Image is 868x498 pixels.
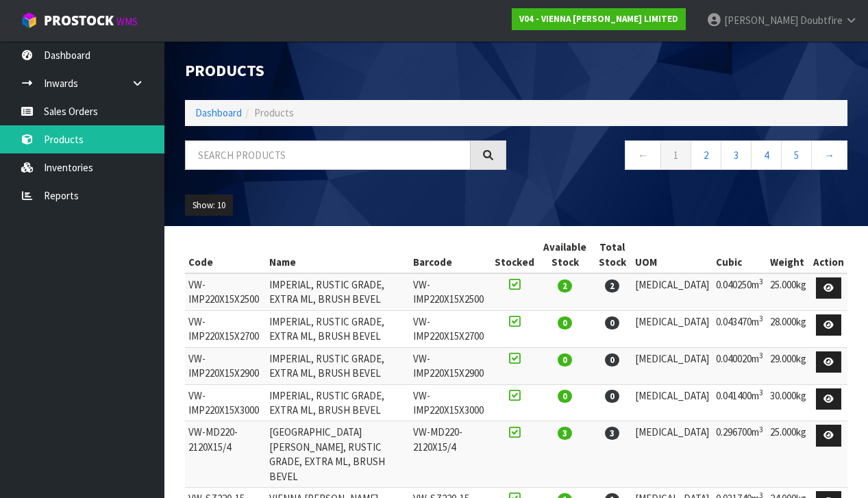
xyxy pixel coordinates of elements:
[558,353,572,366] span: 0
[724,14,798,27] span: [PERSON_NAME]
[767,384,810,421] td: 30.000kg
[759,388,763,397] sup: 3
[254,106,294,119] span: Products
[759,314,763,323] sup: 3
[767,421,810,488] td: 25.000kg
[185,273,266,310] td: VW-IMP220X15X2500
[767,236,810,273] th: Weight
[632,236,712,273] th: UOM
[410,236,491,273] th: Barcode
[185,421,266,488] td: VW-MD220-2120X15/4
[185,347,266,384] td: VW-IMP220X15X2900
[712,310,767,347] td: 0.043470m
[811,140,847,170] a: →
[185,140,471,170] input: Search products
[625,140,661,170] a: ←
[759,277,763,286] sup: 3
[185,310,266,347] td: VW-IMP220X15X2700
[558,390,572,403] span: 0
[660,140,691,170] a: 1
[593,236,632,273] th: Total Stock
[632,273,712,310] td: [MEDICAL_DATA]
[519,13,678,25] strong: V04 - VIENNA [PERSON_NAME] LIMITED
[781,140,812,170] a: 5
[44,12,114,29] span: ProStock
[632,347,712,384] td: [MEDICAL_DATA]
[605,427,619,440] span: 3
[712,421,767,488] td: 0.296700m
[558,316,572,329] span: 0
[767,273,810,310] td: 25.000kg
[759,351,763,360] sup: 3
[538,236,593,273] th: Available Stock
[632,310,712,347] td: [MEDICAL_DATA]
[712,347,767,384] td: 0.040020m
[691,140,721,170] a: 2
[410,347,491,384] td: VW-IMP220X15X2900
[266,347,410,384] td: IMPERIAL, RUSTIC GRADE, EXTRA ML, BRUSH BEVEL
[767,347,810,384] td: 29.000kg
[605,279,619,292] span: 2
[558,279,572,292] span: 2
[266,421,410,488] td: [GEOGRAPHIC_DATA][PERSON_NAME], RUSTIC GRADE, EXTRA ML, BRUSH BEVEL
[721,140,752,170] a: 3
[491,236,538,273] th: Stocked
[410,421,491,488] td: VW-MD220-2120X15/4
[185,236,266,273] th: Code
[410,384,491,421] td: VW-IMP220X15X3000
[632,384,712,421] td: [MEDICAL_DATA]
[712,384,767,421] td: 0.041400m
[800,14,843,27] span: Doubtfire
[712,273,767,310] td: 0.040250m
[266,236,410,273] th: Name
[759,425,763,434] sup: 3
[751,140,782,170] a: 4
[410,273,491,310] td: VW-IMP220X15X2500
[632,421,712,488] td: [MEDICAL_DATA]
[21,12,38,29] img: cube-alt.png
[767,310,810,347] td: 28.000kg
[116,15,138,28] small: WMS
[266,384,410,421] td: IMPERIAL, RUSTIC GRADE, EXTRA ML, BRUSH BEVEL
[185,62,506,79] h1: Products
[266,310,410,347] td: IMPERIAL, RUSTIC GRADE, EXTRA ML, BRUSH BEVEL
[185,384,266,421] td: VW-IMP220X15X3000
[195,106,242,119] a: Dashboard
[712,236,767,273] th: Cubic
[410,310,491,347] td: VW-IMP220X15X2700
[185,195,233,216] button: Show: 10
[266,273,410,310] td: IMPERIAL, RUSTIC GRADE, EXTRA ML, BRUSH BEVEL
[605,353,619,366] span: 0
[810,236,847,273] th: Action
[605,316,619,329] span: 0
[527,140,848,174] nav: Page navigation
[605,390,619,403] span: 0
[558,427,572,440] span: 3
